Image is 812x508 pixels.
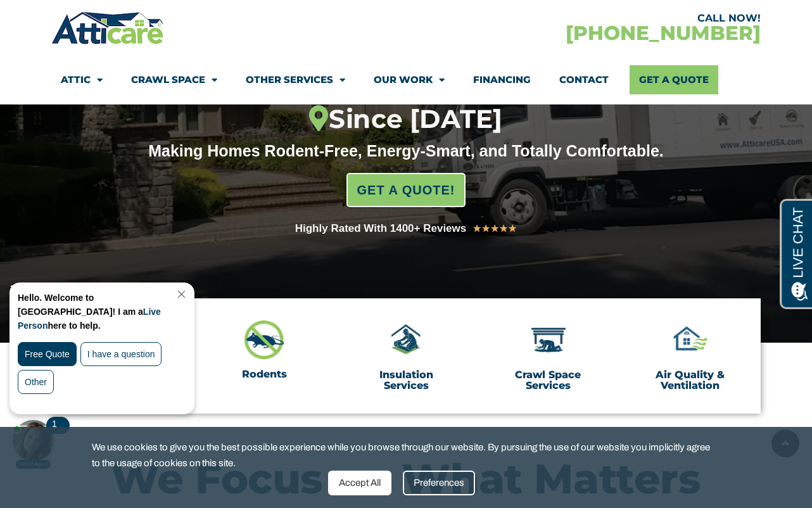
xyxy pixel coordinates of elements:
[379,369,433,392] a: Insulation Services
[499,220,508,237] i: ★
[131,65,217,94] a: Crawl Space
[473,220,481,237] i: ★
[92,440,711,471] span: We use cookies to give you the best possible experience while you browse through our website. By ...
[124,141,688,160] div: Making Homes Rodent-Free, Energy-Smart, and Totally Comfortable.
[242,368,287,380] a: Rodents
[357,177,455,203] span: GET A QUOTE!
[328,471,391,495] div: Accept All
[403,471,475,495] div: Preferences
[473,65,531,94] a: Financing
[406,13,761,23] div: CALL NOW!
[61,65,751,94] nav: Menu
[61,65,103,94] a: Attic
[295,220,467,238] div: Highly Rated With 1400+ Reviews
[374,65,445,94] a: Our Work
[508,220,517,237] i: ★
[630,65,718,94] a: Get A Quote
[473,220,517,237] div: 5/5
[346,173,466,207] a: GET A QUOTE!
[515,369,581,392] a: Crawl Space Services
[31,10,102,26] span: Opens a chat window
[246,65,345,94] a: Other Services
[481,220,490,237] i: ★
[559,65,609,94] a: Contact
[6,279,209,470] iframe: Chat Invitation
[656,369,725,392] a: Air Quality & Ventilation
[490,220,499,237] i: ★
